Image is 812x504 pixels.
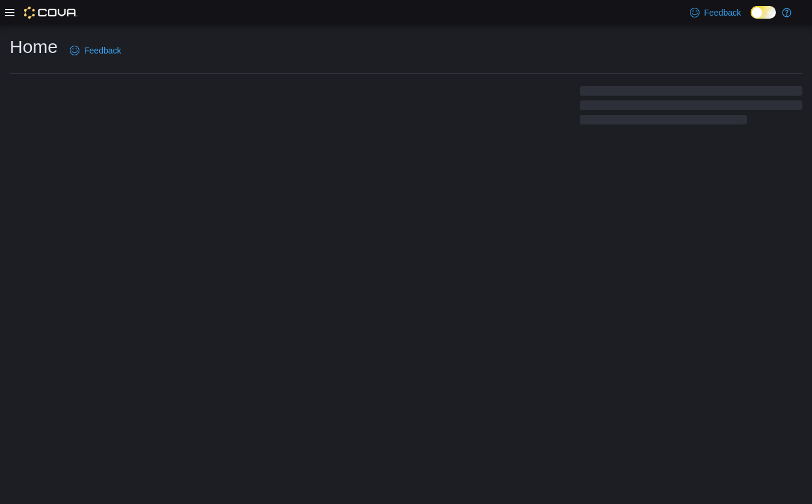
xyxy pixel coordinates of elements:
[580,88,802,127] span: Loading
[24,7,78,19] img: Cova
[84,45,121,57] span: Feedback
[65,38,126,63] a: Feedback
[685,1,746,25] a: Feedback
[10,35,58,59] h1: Home
[704,7,741,19] span: Feedback
[751,6,776,19] input: Dark Mode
